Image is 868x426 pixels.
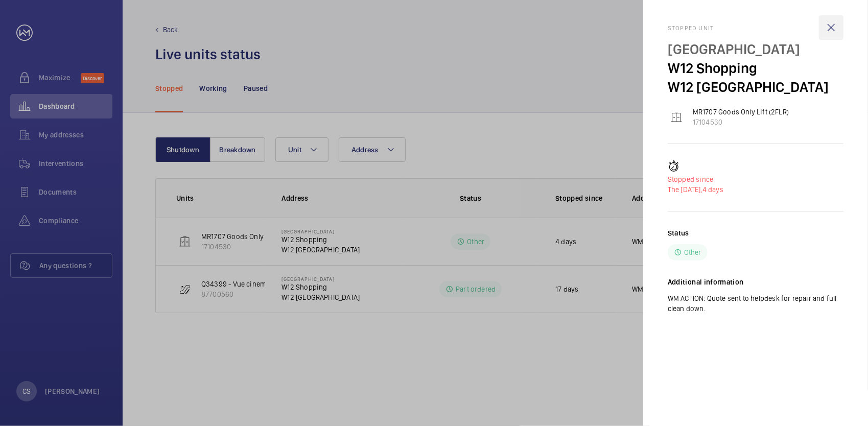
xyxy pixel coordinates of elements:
span: The [DATE], [668,185,702,194]
img: elevator.svg [670,111,683,123]
p: Stopped since [668,174,843,184]
p: 4 days [668,184,843,195]
p: W12 [GEOGRAPHIC_DATA] [668,78,843,97]
p: Other [684,247,701,257]
h2: Status [668,228,689,238]
h2: Additional information [668,277,843,287]
h2: Stopped unit [668,25,843,32]
p: 17104530 [693,117,789,127]
p: MR1707 Goods Only Lift (2FLR) [693,107,789,117]
p: W12 Shopping [668,59,843,78]
p: [GEOGRAPHIC_DATA] [668,40,843,59]
p: WM ACTION: Quote sent to helpdesk for repair and full clean down. [668,293,843,314]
